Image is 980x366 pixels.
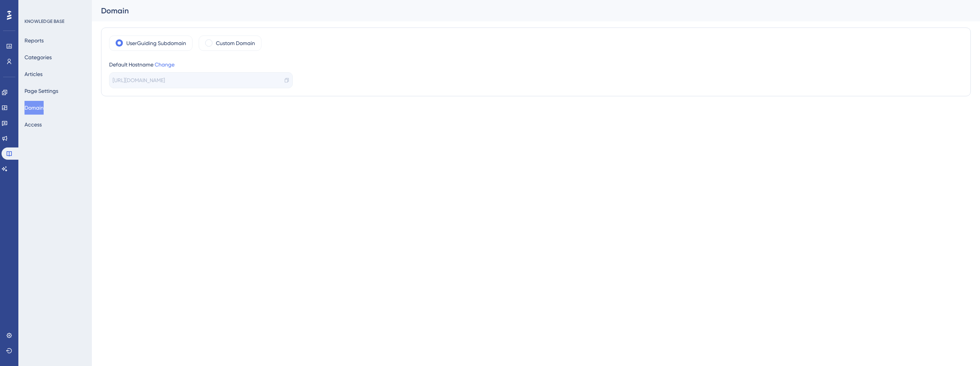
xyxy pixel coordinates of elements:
[24,101,44,115] button: Domain
[24,67,42,81] button: Articles
[24,50,52,64] button: Categories
[24,34,44,47] button: Reports
[24,118,42,131] button: Access
[24,84,58,98] button: Page Settings
[216,39,255,48] label: Custom Domain
[113,76,165,85] span: [URL][DOMAIN_NAME]
[109,60,293,69] div: Default Hostname
[24,18,64,24] div: KNOWLEDGE BASE
[155,62,175,68] a: Change
[101,5,952,16] div: Domain
[948,336,971,359] iframe: UserGuiding AI Assistant Launcher
[126,39,186,48] label: UserGuiding Subdomain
